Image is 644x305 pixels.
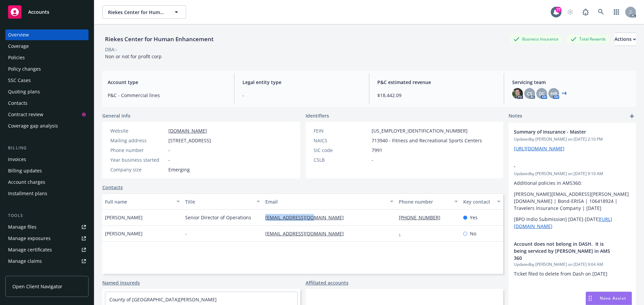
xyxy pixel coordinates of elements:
[168,147,170,154] span: -
[105,53,162,60] span: Non or not for profit corp
[5,165,89,176] a: Billing updates
[514,128,613,135] span: Summary of Insurance - Master
[102,35,216,44] div: Riekes Center for Human Enhancement
[108,79,226,86] span: Account type
[508,112,522,120] span: Notes
[110,127,166,134] div: Website
[628,112,636,120] a: add
[377,79,496,86] span: P&C estimated revenue
[508,123,636,157] div: Summary of Insurance - MasterUpdatedby [PERSON_NAME] on [DATE] 2:10 PM[URL][DOMAIN_NAME]
[5,212,89,219] div: Tools
[567,35,609,43] div: Total Rewards
[102,5,186,19] button: Riekes Center for Human Enhancement
[586,292,632,305] button: Nova Assist
[514,179,631,186] p: Additional policies in AMS360:
[108,9,166,16] span: Riekes Center for Human Enhancement
[8,154,26,165] div: Invoices
[314,147,369,154] div: SIC code
[265,198,386,205] div: Email
[168,128,207,134] a: [DOMAIN_NAME]
[377,92,496,99] span: $18,442.09
[5,64,89,74] a: Policy changes
[168,137,211,144] span: [STREET_ADDRESS]
[508,157,636,235] div: -Updatedby [PERSON_NAME] on [DATE] 9:10 AMAdditional policies in AMS360:[PERSON_NAME][EMAIL_ADDRE...
[470,230,476,237] span: No
[610,5,623,19] a: Switch app
[5,109,89,120] a: Contract review
[5,222,89,232] a: Manage files
[109,296,217,303] a: County of [GEOGRAPHIC_DATA][PERSON_NAME]
[243,79,361,86] span: Legal entity type
[5,29,89,40] a: Overview
[514,163,613,170] span: -
[5,233,89,244] a: Manage exposures
[514,171,631,177] span: Updated by [PERSON_NAME] on [DATE] 9:10 AM
[5,52,89,63] a: Policies
[105,198,172,205] div: Full name
[5,177,89,187] a: Account charges
[168,166,190,173] span: Emerging
[8,64,41,74] div: Policy changes
[5,3,89,21] a: Accounts
[8,177,45,187] div: Account charges
[372,147,382,154] span: 7991
[102,194,182,210] button: Full name
[600,295,626,301] span: Nova Assist
[110,156,166,163] div: Year business started
[8,165,42,176] div: Billing updates
[108,92,226,99] span: P&C - Commercial lines
[5,188,89,199] a: Installment plans
[5,86,89,97] a: Quoting plans
[550,90,557,97] span: HB
[8,267,40,278] div: Manage BORs
[514,216,631,230] p: [BPO Indio Submission] [DATE]-[DATE]
[110,137,166,144] div: Mailing address
[185,198,253,205] div: Title
[8,256,42,266] div: Manage claims
[461,194,503,210] button: Key contact
[562,91,567,95] a: +4
[508,235,636,283] div: Account does not belong in DASH. It is being serviced by [PERSON_NAME] in AMS 360Updatedby [PERSO...
[510,35,562,43] div: Business Insurance
[5,41,89,52] a: Coverage
[579,5,592,19] a: Report a Bug
[185,214,251,221] span: Senior Director of Operations
[514,145,565,152] a: [URL][DOMAIN_NAME]
[555,7,561,13] div: 77
[243,92,361,99] span: -
[463,198,493,205] div: Key contact
[8,86,40,97] div: Quoting plans
[527,90,533,97] span: CS
[5,244,89,255] a: Manage certificates
[5,145,89,151] div: Billing
[372,137,482,144] span: 713940 - Fitness and Recreational Sports Centers
[265,230,349,237] a: [EMAIL_ADDRESS][DOMAIN_NAME]
[105,46,117,53] div: DBA: -
[614,33,636,46] div: Actions
[399,214,446,221] a: [PHONE_NUMBER]
[306,279,348,286] a: Affiliated accounts
[512,88,523,99] img: photo
[12,283,62,290] span: Open Client Navigator
[8,52,25,63] div: Policies
[263,194,396,210] button: Email
[399,230,406,237] a: -
[185,230,187,237] span: -
[8,121,58,131] div: Coverage gap analysis
[514,240,613,261] span: Account does not belong in DASH. It is being serviced by [PERSON_NAME] in AMS 360
[8,98,28,108] div: Contacts
[5,256,89,266] a: Manage claims
[5,98,89,108] a: Contacts
[5,75,89,86] a: SSC Cases
[314,156,369,163] div: CSLB
[399,198,450,205] div: Phone number
[265,214,349,221] a: [EMAIL_ADDRESS][DOMAIN_NAME]
[105,230,143,237] span: [PERSON_NAME]
[102,279,140,286] a: Named insureds
[8,109,43,120] div: Contract review
[512,79,631,86] span: Servicing team
[28,9,49,15] span: Accounts
[110,147,166,154] div: Phone number
[8,233,51,244] div: Manage exposures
